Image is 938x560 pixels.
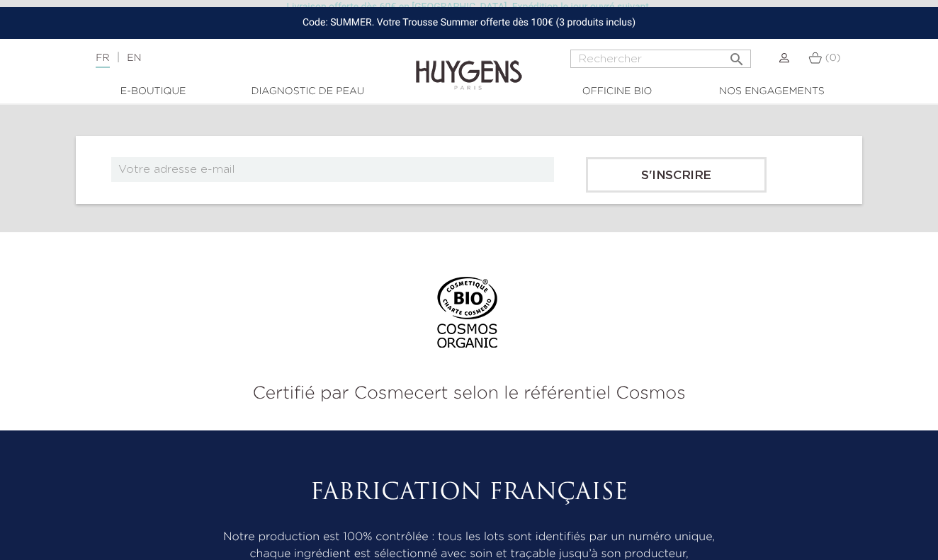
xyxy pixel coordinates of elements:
a: FR [96,53,109,68]
input: Rechercher [570,50,751,68]
a: E-Boutique [82,84,224,99]
input: Votre adresse e-mail [111,157,554,182]
span: (0) [825,53,841,63]
p: Certifié par Cosmecert selon le référentiel Cosmos [11,380,927,407]
a: EN [127,53,141,63]
input: S'inscrire [586,157,767,193]
i:  [728,47,745,64]
a: Officine Bio [546,84,688,99]
img: Huygens [416,38,522,92]
button:  [724,45,750,64]
a: Nos engagements [701,84,842,99]
div: | [89,50,380,67]
h2: Fabrication Française [76,480,862,507]
img: logo bio cosmos [432,277,507,363]
p: Notre production est 100% contrôlée : tous les lots sont identifiés par un numéro unique, [76,529,862,546]
a: Diagnostic de peau [237,84,378,99]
